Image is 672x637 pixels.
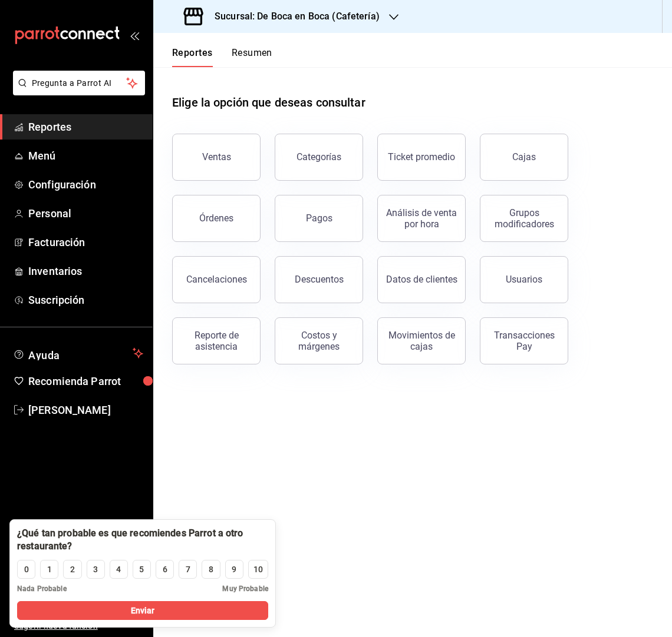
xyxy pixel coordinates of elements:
div: 5 [139,563,144,576]
button: 5 [133,560,151,579]
button: Costos y márgenes [275,317,363,364]
button: Órdenes [172,195,261,242]
div: Categorías [297,151,341,162]
button: Categorías [275,134,363,181]
button: Análisis de venta por hora [377,195,466,242]
div: Datos de clientes [386,274,457,285]
div: Usuarios [506,274,542,285]
span: [PERSON_NAME] [28,402,143,418]
div: 7 [186,563,190,576]
button: Reporte de asistencia [172,317,261,364]
button: Pregunta a Parrot AI [13,71,145,95]
div: 3 [93,563,98,576]
button: 4 [110,560,128,579]
span: Personal [28,205,143,221]
button: 2 [63,560,81,579]
button: Descuentos [275,256,363,303]
span: Enviar [131,605,155,617]
span: Ayuda [28,346,128,360]
h1: Elige la opción que deseas consultar [172,94,365,111]
span: Suscripción [28,292,143,308]
button: Pagos [275,195,363,242]
button: Reportes [172,47,213,67]
button: Cancelaciones [172,256,261,303]
div: 4 [116,563,121,576]
div: Ventas [202,151,231,162]
button: Usuarios [480,256,568,303]
button: 6 [156,560,174,579]
button: 9 [225,560,243,579]
div: 1 [47,563,52,576]
a: Pregunta a Parrot AI [8,85,145,98]
span: Muy Probable [222,583,268,594]
span: Menú [28,148,143,164]
div: Pagos [306,213,332,224]
div: 2 [70,563,75,576]
div: 10 [253,563,263,576]
button: 8 [202,560,220,579]
div: 0 [24,563,29,576]
div: Grupos modificadores [487,207,561,230]
button: Ventas [172,134,261,181]
div: Movimientos de cajas [385,330,458,352]
div: Análisis de venta por hora [385,207,458,230]
div: Cancelaciones [186,274,247,285]
button: Movimientos de cajas [377,317,466,364]
span: Reportes [28,119,143,135]
div: 9 [232,563,236,576]
button: Cajas [480,134,568,181]
button: Enviar [17,601,268,620]
span: Recomienda Parrot [28,373,143,389]
div: Órdenes [199,213,233,224]
h3: Sucursal: De Boca en Boca (Cafetería) [205,9,380,24]
div: Descuentos [295,274,344,285]
div: Reporte de asistencia [180,330,253,352]
span: Configuración [28,177,143,193]
button: Ticket promedio [377,134,466,181]
button: open_drawer_menu [130,31,139,40]
button: Resumen [232,47,272,67]
div: Ticket promedio [388,151,455,162]
div: Cajas [512,151,536,162]
span: Inventarios [28,263,143,279]
button: 7 [179,560,197,579]
div: 8 [209,563,213,576]
button: Grupos modificadores [480,195,568,242]
button: 3 [87,560,105,579]
button: Datos de clientes [377,256,466,303]
div: Transacciones Pay [487,330,561,352]
div: 6 [163,563,167,576]
button: 10 [248,560,268,579]
button: 1 [40,560,58,579]
button: 0 [17,560,35,579]
span: Nada Probable [17,583,67,594]
div: navigation tabs [172,47,272,67]
div: Costos y márgenes [282,330,355,352]
button: Transacciones Pay [480,317,568,364]
span: Pregunta a Parrot AI [32,77,127,89]
span: Facturación [28,234,143,250]
div: ¿Qué tan probable es que recomiendes Parrot a otro restaurante? [17,527,268,553]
